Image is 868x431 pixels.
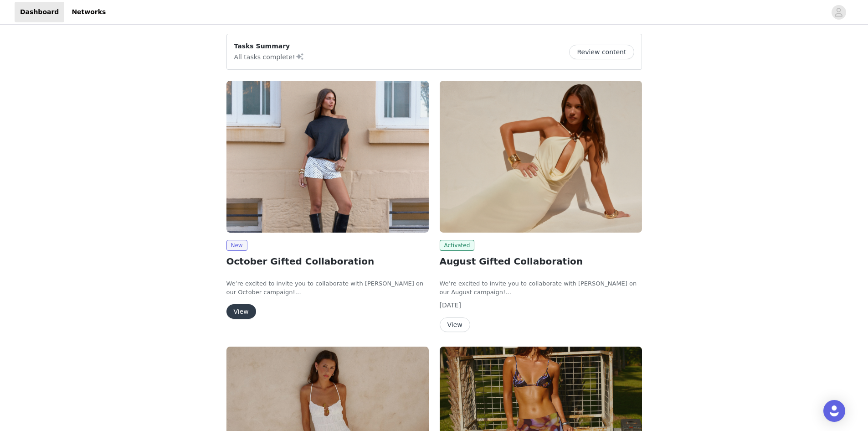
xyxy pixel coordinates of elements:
[823,400,845,422] div: Open Intercom Messenger
[234,51,304,62] p: All tasks complete!
[234,42,304,51] p: Tasks Summary
[226,304,256,319] button: View
[226,81,429,233] img: Peppermayo AUS
[226,240,247,251] span: New
[15,2,64,22] a: Dashboard
[440,279,642,297] p: We’re excited to invite you to collaborate with [PERSON_NAME] on our August campaign!
[226,279,429,297] p: We’re excited to invite you to collaborate with [PERSON_NAME] on our October campaign!
[569,45,634,59] button: Review content
[440,322,470,328] a: View
[440,240,475,251] span: Activated
[440,317,470,332] button: View
[226,254,429,268] h2: October Gifted Collaboration
[834,5,843,20] div: avatar
[440,301,461,309] span: [DATE]
[440,254,642,268] h2: August Gifted Collaboration
[440,81,642,233] img: Peppermayo AUS
[226,308,256,315] a: View
[66,2,111,22] a: Networks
